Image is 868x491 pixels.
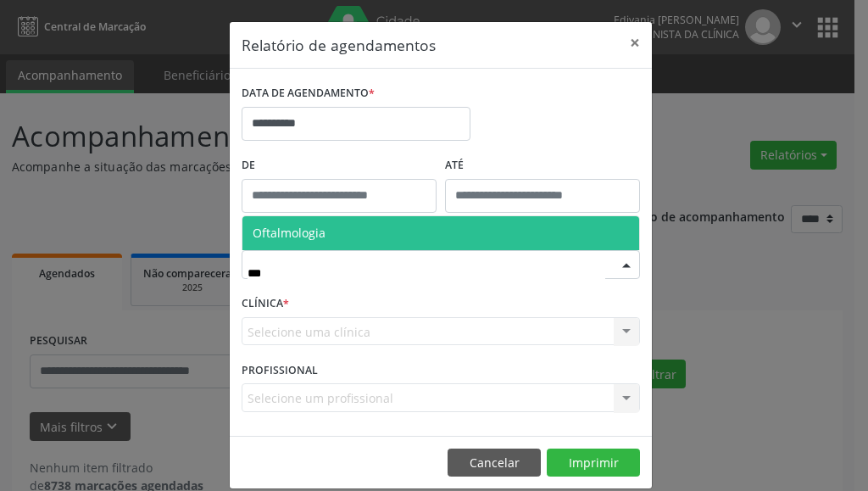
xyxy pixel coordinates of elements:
span: Oftalmologia [253,225,325,241]
button: Cancelar [448,449,541,477]
label: ATÉ [445,153,640,179]
button: Close [618,22,652,64]
label: De [242,153,437,179]
label: CLÍNICA [242,291,289,317]
h5: Relatório de agendamentos [242,34,436,56]
button: Imprimir [547,449,640,477]
label: PROFISSIONAL [242,357,318,383]
label: DATA DE AGENDAMENTO [242,81,375,107]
